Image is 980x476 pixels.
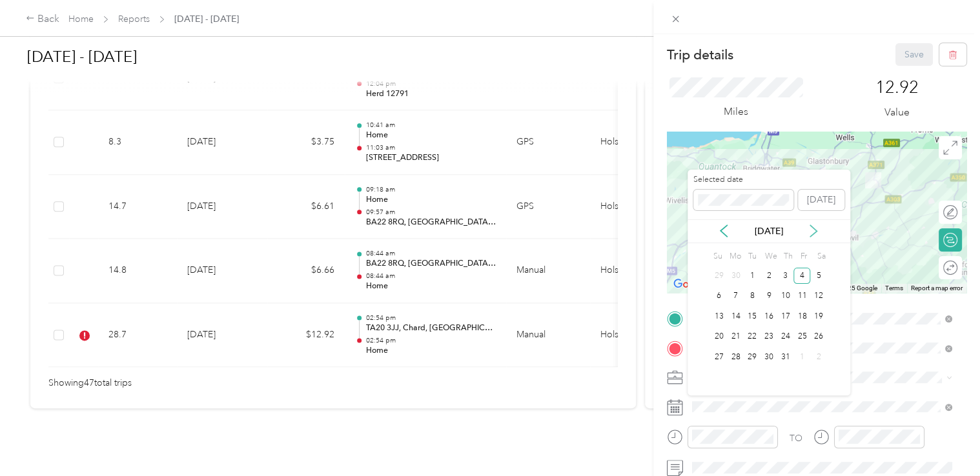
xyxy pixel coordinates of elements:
button: [DATE] [798,190,844,210]
div: 24 [777,329,794,345]
label: Selected date [693,174,793,186]
div: 20 [711,329,728,345]
div: 2 [810,349,827,365]
div: 6 [711,288,728,304]
div: 7 [727,288,744,304]
div: 25 [793,329,810,345]
div: 30 [727,268,744,284]
div: We [762,248,777,266]
img: Google [670,276,713,293]
div: 27 [711,349,728,365]
div: 19 [810,308,827,324]
p: Miles [724,104,748,120]
div: 18 [793,308,810,324]
div: Sa [815,248,827,266]
div: 3 [777,268,794,284]
div: 2 [761,268,777,284]
div: Mo [728,248,742,266]
div: 8 [744,288,761,304]
div: 1 [793,349,810,365]
div: Tu [746,248,758,266]
div: 1 [744,268,761,284]
div: 23 [761,329,777,345]
div: Su [711,248,723,266]
p: 12.92 [875,77,919,98]
div: 17 [777,308,794,324]
div: Th [781,248,793,266]
p: [DATE] [742,224,796,238]
div: 29 [711,268,728,284]
p: Trip details [667,46,733,64]
div: 28 [727,349,744,365]
div: TO [790,431,802,445]
div: 21 [727,329,744,345]
div: 12 [810,288,827,304]
div: 22 [744,329,761,345]
a: Open this area in Google Maps (opens a new window) [670,276,713,293]
div: 29 [744,349,761,365]
a: Terms (opens in new tab) [885,284,903,292]
p: Value [884,104,910,121]
div: 31 [777,349,794,365]
div: 9 [761,288,777,304]
div: 5 [810,268,827,284]
div: 4 [793,268,810,284]
div: 30 [761,349,777,365]
div: Fr [798,248,810,266]
div: 13 [711,308,728,324]
div: 11 [793,288,810,304]
a: Report a map error [911,284,963,292]
iframe: Everlance-gr Chat Button Frame [908,404,980,476]
div: 16 [761,308,777,324]
div: 10 [777,288,794,304]
div: 15 [744,308,761,324]
div: 14 [727,308,744,324]
div: 26 [810,329,827,345]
